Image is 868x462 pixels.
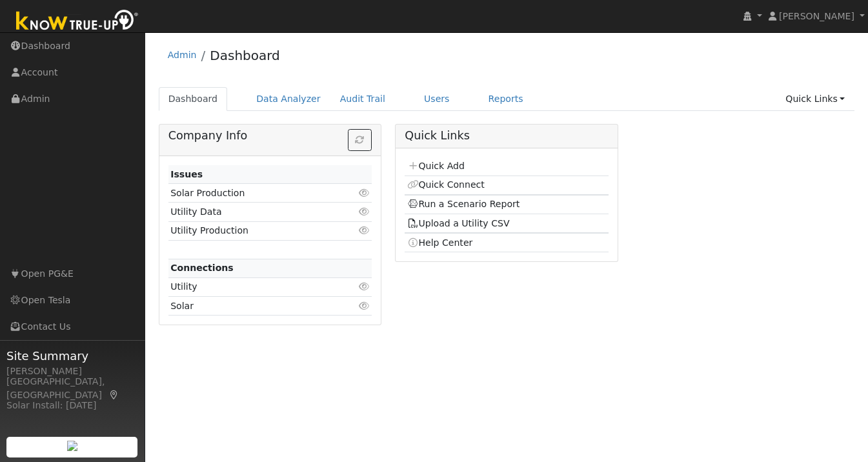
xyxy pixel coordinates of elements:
[330,87,395,111] a: Audit Trail
[168,184,339,203] td: Solar Production
[776,87,854,111] a: Quick Links
[168,203,339,221] td: Utility Data
[6,375,138,402] div: [GEOGRAPHIC_DATA], [GEOGRAPHIC_DATA]
[6,365,138,378] div: [PERSON_NAME]
[170,263,234,273] strong: Connections
[210,48,280,63] a: Dashboard
[358,282,370,291] i: Click to view
[358,188,370,197] i: Click to view
[168,129,372,143] h5: Company Info
[407,179,485,190] a: Quick Connect
[779,11,854,21] span: [PERSON_NAME]
[168,50,197,60] a: Admin
[170,169,203,179] strong: Issues
[358,226,370,235] i: Click to view
[407,161,465,171] a: Quick Add
[414,87,459,111] a: Users
[479,87,533,111] a: Reports
[10,7,145,36] img: Know True-Up
[407,218,510,228] a: Upload a Utility CSV
[159,87,228,111] a: Dashboard
[358,301,370,310] i: Click to view
[358,207,370,216] i: Click to view
[6,347,138,365] span: Site Summary
[168,297,339,316] td: Solar
[405,129,608,143] h5: Quick Links
[6,399,138,412] div: Solar Install: [DATE]
[108,390,120,400] a: Map
[168,221,339,240] td: Utility Production
[407,199,520,209] a: Run a Scenario Report
[168,277,339,296] td: Utility
[247,87,330,111] a: Data Analyzer
[407,237,473,248] a: Help Center
[67,441,77,451] img: retrieve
